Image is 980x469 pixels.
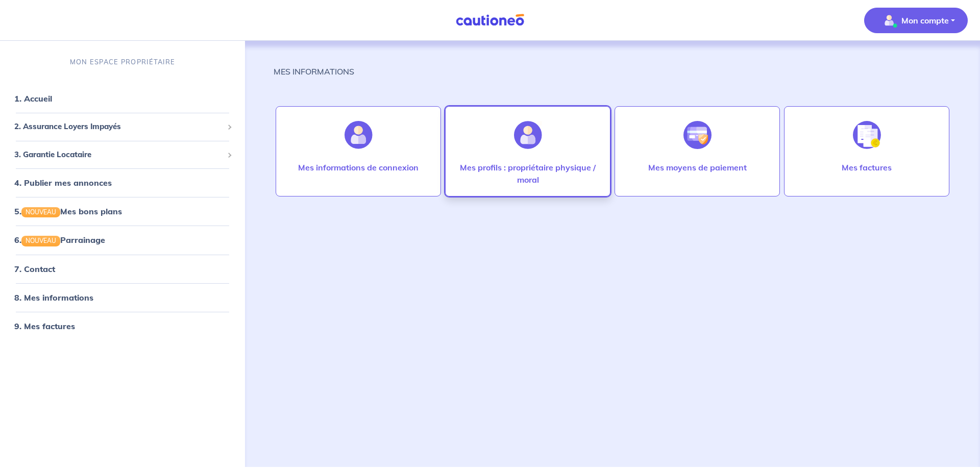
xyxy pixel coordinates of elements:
div: 3. Garantie Locataire [4,145,241,165]
img: illu_account.svg [345,121,373,149]
img: illu_credit_card_no_anim.svg [683,121,712,149]
a: 1. Accueil [14,93,52,104]
img: Cautioneo [452,14,528,27]
div: 1. Accueil [4,88,241,109]
a: 9. Mes factures [14,320,75,331]
div: 9. Mes factures [4,315,241,336]
button: illu_account_valid_menu.svgMon compte [864,8,968,33]
div: 4. Publier mes annonces [4,172,241,193]
div: 7. Contact [4,258,241,279]
p: Mon compte [901,14,949,27]
a: 5.NOUVEAUMes bons plans [14,206,122,216]
div: 8. Mes informations [4,287,241,307]
img: illu_account_add.svg [514,121,542,149]
span: 2. Assurance Loyers Impayés [14,121,223,133]
div: 5.NOUVEAUMes bons plans [4,201,241,221]
p: Mes factures [842,161,892,174]
p: MON ESPACE PROPRIÉTAIRE [70,57,175,67]
img: illu_invoice.svg [853,121,881,149]
span: 3. Garantie Locataire [14,149,223,161]
p: Mes profils : propriétaire physique / moral [456,161,600,186]
img: illu_account_valid_menu.svg [881,12,897,29]
div: 6.NOUVEAUParrainage [4,230,241,250]
div: 2. Assurance Loyers Impayés [4,117,241,137]
p: MES INFORMATIONS [274,65,354,78]
a: 4. Publier mes annonces [14,178,112,188]
a: 7. Contact [14,263,55,274]
a: 8. Mes informations [14,292,93,302]
p: Mes informations de connexion [298,161,419,174]
p: Mes moyens de paiement [648,161,747,174]
a: 6.NOUVEAUParrainage [14,235,105,245]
